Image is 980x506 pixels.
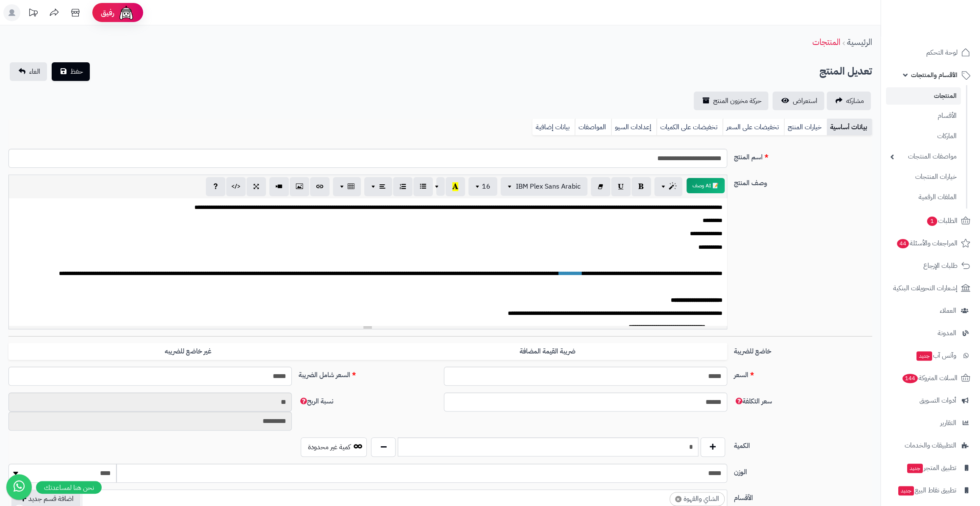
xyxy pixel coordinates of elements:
span: 144 [902,374,918,383]
button: 📝 AI وصف [687,178,725,193]
span: IBM Plex Sans Arabic [516,181,581,192]
a: التقارير [886,413,975,433]
button: 16 [468,177,497,196]
span: حفظ [70,67,83,77]
span: تطبيق نقاط البيع [897,484,956,496]
span: سعر التكلفة [734,396,772,406]
span: مشاركه [846,96,864,106]
a: استعراض [772,92,824,110]
a: المنتجات [886,87,961,105]
span: جديد [916,351,932,361]
a: تحديثات المنصة [22,4,44,23]
span: الأقسام والمنتجات [911,69,958,81]
a: الرئيسية [847,36,872,48]
a: السلات المتروكة144 [886,368,975,388]
a: تخفيضات على الكميات [656,119,723,136]
span: العملاء [940,305,956,317]
span: التطبيقات والخدمات [905,439,956,451]
span: لوحة التحكم [926,47,958,58]
a: أدوات التسويق [886,390,975,411]
a: الأقسام [886,107,961,125]
h2: تعديل المنتج [819,63,872,80]
span: المدونة [938,327,956,339]
a: خيارات المنتج [784,119,827,136]
a: المدونة [886,323,975,343]
a: تطبيق نقاط البيعجديد [886,480,975,500]
a: إشعارات التحويلات البنكية [886,278,975,298]
a: لوحة التحكم [886,42,975,63]
a: التطبيقات والخدمات [886,435,975,456]
label: السعر [731,367,876,380]
a: حركة مخزون المنتج [694,92,768,110]
span: الطلبات [926,215,958,227]
button: حفظ [52,62,90,81]
a: الغاء [10,62,47,81]
span: 16 [482,181,490,192]
label: الأقسام [731,489,876,503]
span: رفيق [101,8,114,18]
label: الوزن [731,464,876,477]
a: مواصفات المنتجات [886,147,961,166]
span: حركة مخزون المنتج [713,96,761,106]
span: جديد [898,486,914,495]
img: logo-2.png [922,22,972,40]
a: خيارات المنتجات [886,168,961,186]
img: ai-face.png [118,4,135,21]
a: بيانات إضافية [532,119,575,136]
a: المنتجات [812,36,840,48]
span: المراجعات والأسئلة [896,237,958,249]
span: طلبات الإرجاع [923,260,958,272]
a: بيانات أساسية [827,119,872,136]
span: 44 [897,239,909,248]
a: مشاركه [827,92,871,110]
a: الماركات [886,127,961,145]
span: السلات المتروكة [902,372,958,384]
a: إعدادات السيو [611,119,656,136]
a: الملفات الرقمية [886,188,961,206]
span: وآتس آب [916,350,956,361]
span: إشعارات التحويلات البنكية [893,282,958,294]
a: تطبيق المتجرجديد [886,458,975,478]
label: اسم المنتج [731,149,876,162]
a: تخفيضات على السعر [723,119,784,136]
label: الكمية [731,437,876,451]
span: الغاء [29,67,40,77]
span: جديد [907,464,923,473]
span: التقارير [940,417,956,429]
span: نسبة الربح [299,396,333,406]
span: 1 [927,217,937,226]
a: المراجعات والأسئلة44 [886,233,975,253]
a: الطلبات1 [886,211,975,231]
button: IBM Plex Sans Arabic [501,177,587,196]
a: وآتس آبجديد [886,345,975,366]
li: الشاي والقهوة [670,492,725,506]
label: ضريبة القيمة المضافة [368,343,727,360]
span: × [675,496,681,502]
label: وصف المنتج [731,175,876,188]
span: استعراض [793,96,817,106]
label: غير خاضع للضريبه [8,343,368,360]
a: العملاء [886,300,975,321]
label: خاضع للضريبة [731,343,876,356]
a: طلبات الإرجاع [886,256,975,276]
label: السعر شامل الضريبة [295,367,440,380]
a: المواصفات [575,119,611,136]
span: أدوات التسويق [919,395,956,406]
span: تطبيق المتجر [906,462,956,474]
